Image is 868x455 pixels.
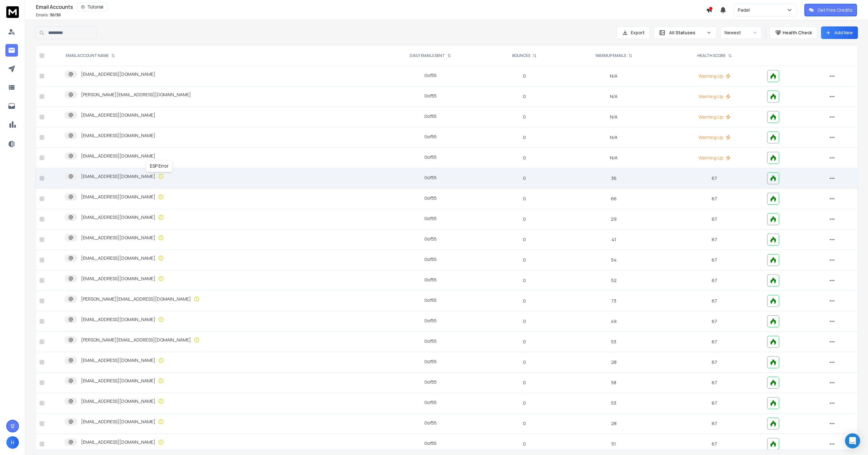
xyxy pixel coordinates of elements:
[562,332,665,352] td: 53
[424,399,437,406] div: 0 of 55
[562,107,665,127] td: N/A
[491,298,558,304] p: 0
[562,311,665,332] td: 49
[491,175,558,181] p: 0
[424,358,437,365] div: 0 of 55
[81,419,155,425] p: [EMAIL_ADDRESS][DOMAIN_NAME]
[491,420,558,427] p: 0
[81,153,155,159] p: [EMAIL_ADDRESS][DOMAIN_NAME]
[491,73,558,79] p: 0
[81,378,155,384] p: [EMAIL_ADDRESS][DOMAIN_NAME]
[562,352,665,373] td: 28
[721,26,762,39] button: Newest
[562,373,665,393] td: 58
[562,413,665,434] td: 28
[491,441,558,447] p: 0
[6,436,19,449] button: H
[669,155,760,161] p: Warming Up
[491,216,558,222] p: 0
[424,195,437,201] div: 0 of 55
[81,255,155,261] p: [EMAIL_ADDRESS][DOMAIN_NAME]
[491,318,558,325] p: 0
[665,209,764,230] td: 67
[410,53,445,58] p: DAILY EMAILS SENT
[665,270,764,291] td: 67
[81,398,155,404] p: [EMAIL_ADDRESS][DOMAIN_NAME]
[512,53,530,58] p: BOUNCES
[818,7,853,13] p: Get Free Credits
[81,71,155,77] p: [EMAIL_ADDRESS][DOMAIN_NAME]
[491,380,558,386] p: 0
[491,114,558,120] p: 0
[81,214,155,220] p: [EMAIL_ADDRESS][DOMAIN_NAME]
[665,393,764,413] td: 67
[424,93,437,99] div: 0 of 55
[665,230,764,250] td: 67
[491,400,558,406] p: 0
[783,30,812,36] p: Health Check
[665,332,764,352] td: 67
[424,297,437,303] div: 0 of 55
[491,134,558,141] p: 0
[36,13,61,18] p: Emails :
[81,173,155,180] p: [EMAIL_ADDRESS][DOMAIN_NAME]
[821,26,858,39] button: Add New
[804,4,857,16] button: Get Free Credits
[562,270,665,291] td: 52
[562,168,665,189] td: 36
[81,337,191,343] p: [PERSON_NAME][EMAIL_ADDRESS][DOMAIN_NAME]
[424,440,437,447] div: 0 of 55
[424,379,437,385] div: 0 of 55
[491,236,558,243] p: 0
[81,316,155,323] p: [EMAIL_ADDRESS][DOMAIN_NAME]
[665,189,764,209] td: 67
[669,114,760,120] p: Warming Up
[665,311,764,332] td: 67
[595,53,626,58] p: WARMUP EMAILS
[491,196,558,202] p: 0
[665,291,764,311] td: 67
[562,127,665,148] td: N/A
[424,113,437,119] div: 0 of 55
[617,26,650,39] button: Export
[562,291,665,311] td: 73
[424,338,437,344] div: 0 of 55
[491,277,558,284] p: 0
[81,275,155,282] p: [EMAIL_ADDRESS][DOMAIN_NAME]
[36,3,706,11] div: Email Accounts
[665,413,764,434] td: 67
[770,26,817,39] button: Health Check
[424,175,437,181] div: 0 of 55
[424,154,437,160] div: 0 of 55
[81,194,155,200] p: [EMAIL_ADDRESS][DOMAIN_NAME]
[562,148,665,168] td: N/A
[81,92,191,98] p: [PERSON_NAME][EMAIL_ADDRESS][DOMAIN_NAME]
[562,189,665,209] td: 66
[665,373,764,393] td: 67
[81,296,191,302] p: [PERSON_NAME][EMAIL_ADDRESS][DOMAIN_NAME]
[665,250,764,270] td: 67
[424,134,437,140] div: 0 of 55
[562,393,665,413] td: 53
[562,230,665,250] td: 41
[665,434,764,454] td: 67
[562,209,665,230] td: 29
[50,12,61,18] span: 30 / 30
[665,352,764,373] td: 67
[669,93,760,100] p: Warming Up
[738,7,752,13] p: Padel
[424,236,437,242] div: 0 of 55
[669,73,760,79] p: Warming Up
[491,257,558,263] p: 0
[845,433,860,448] div: Open Intercom Messenger
[562,434,665,454] td: 51
[491,339,558,345] p: 0
[424,256,437,263] div: 0 of 55
[66,53,115,58] div: EMAIL ACCOUNT NAME
[424,72,437,79] div: 0 of 55
[562,250,665,270] td: 54
[81,357,155,363] p: [EMAIL_ADDRESS][DOMAIN_NAME]
[424,420,437,426] div: 0 of 55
